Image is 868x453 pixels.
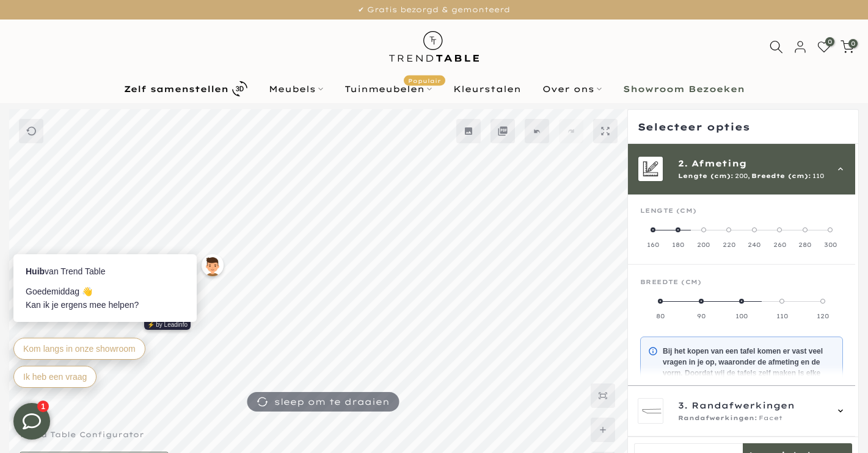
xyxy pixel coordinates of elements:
[841,40,854,54] a: 0
[1,194,239,403] iframe: bot-iframe
[531,82,612,96] a: Over ons
[1,391,62,452] iframe: toggle-frame
[612,82,755,96] a: Showroom Bezoeken
[258,82,334,96] a: Meubels
[817,40,831,54] a: 0
[113,78,258,99] a: Zelf samenstellen
[381,20,487,74] img: trend-table
[848,39,858,48] span: 0
[442,82,531,96] a: Kleurstalen
[623,85,745,93] b: Showroom Bezoeken
[334,82,442,96] a: TuinmeubelenPopulair
[825,37,834,46] span: 0
[124,85,228,93] b: Zelf samenstellen
[15,3,853,16] p: ✔ Gratis bezorgd & gemonteerd
[404,75,445,85] span: Populair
